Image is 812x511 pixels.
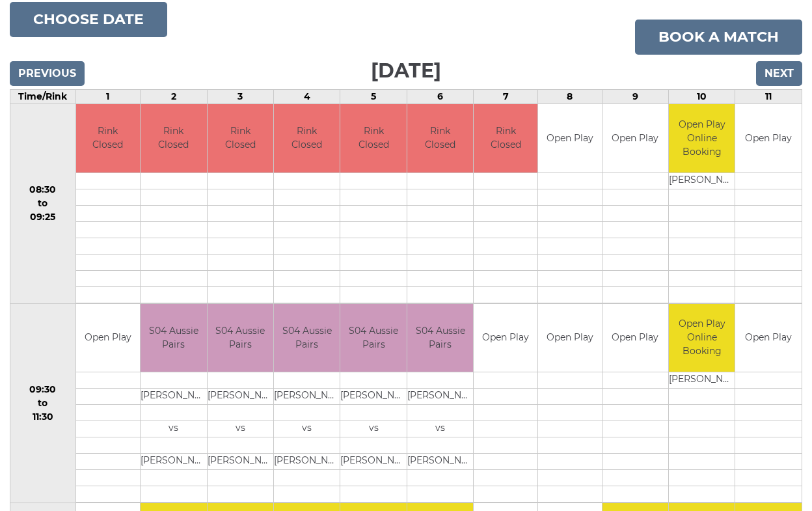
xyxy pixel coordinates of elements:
[474,90,538,104] td: 7
[735,304,802,372] td: Open Play
[274,304,340,372] td: S04 Aussie Pairs
[10,90,76,104] td: Time/Rink
[669,304,735,372] td: Open Play Online Booking
[340,90,407,104] td: 5
[208,421,273,437] td: vs
[76,104,140,173] td: Rink Closed
[474,304,537,372] td: Open Play
[340,304,406,372] td: S04 Aussie Pairs
[141,389,206,405] td: [PERSON_NAME]
[407,389,473,405] td: [PERSON_NAME]
[538,90,602,104] td: 8
[141,304,206,372] td: S04 Aussie Pairs
[274,421,340,437] td: vs
[141,421,206,437] td: vs
[669,173,735,189] td: [PERSON_NAME]
[208,389,273,405] td: [PERSON_NAME]
[274,104,340,173] td: Rink Closed
[207,90,273,104] td: 3
[340,454,406,470] td: [PERSON_NAME]
[602,104,668,173] td: Open Play
[340,421,406,437] td: vs
[538,304,601,372] td: Open Play
[273,90,340,104] td: 4
[10,303,76,503] td: 09:30 to 11:30
[602,90,668,104] td: 9
[274,389,340,405] td: [PERSON_NAME]
[274,454,340,470] td: [PERSON_NAME]
[407,90,473,104] td: 6
[602,304,668,372] td: Open Play
[735,90,802,104] td: 11
[75,90,140,104] td: 1
[669,104,735,173] td: Open Play Online Booking
[10,2,167,37] button: Choose date
[735,104,802,173] td: Open Play
[668,90,735,104] td: 10
[756,61,802,86] input: Next
[208,104,273,173] td: Rink Closed
[208,304,273,372] td: S04 Aussie Pairs
[635,20,802,55] a: Book a match
[141,90,207,104] td: 2
[407,104,473,173] td: Rink Closed
[340,104,406,173] td: Rink Closed
[474,104,537,173] td: Rink Closed
[538,104,601,173] td: Open Play
[76,304,140,372] td: Open Play
[10,104,76,304] td: 08:30 to 09:25
[669,372,735,389] td: [PERSON_NAME]
[407,304,473,372] td: S04 Aussie Pairs
[340,389,406,405] td: [PERSON_NAME]
[141,104,206,173] td: Rink Closed
[208,454,273,470] td: [PERSON_NAME]
[407,421,473,437] td: vs
[407,454,473,470] td: [PERSON_NAME]
[141,454,206,470] td: [PERSON_NAME]
[10,61,85,86] input: Previous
